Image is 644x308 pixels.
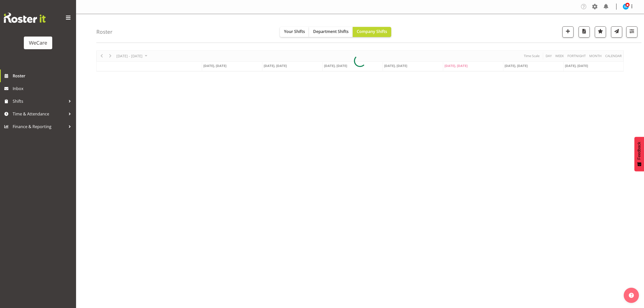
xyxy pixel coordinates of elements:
[13,85,74,92] span: Inbox
[357,29,387,34] span: Company Shifts
[309,27,353,37] button: Department Shifts
[623,4,629,10] img: sarah-lamont10911.jpg
[4,13,46,23] img: Rosterit website logo
[579,26,590,38] button: Download a PDF of the roster according to the set date range.
[637,142,641,160] span: Feedback
[13,72,74,80] span: Roster
[13,110,66,118] span: Time & Attendance
[29,39,47,47] div: WeCare
[13,123,66,130] span: Finance & Reporting
[96,29,113,35] h4: Roster
[595,26,606,38] button: Highlight an important date within the roster.
[629,293,634,298] img: help-xxl-2.png
[626,26,637,38] button: Filter Shifts
[634,137,644,171] button: Feedback - Show survey
[313,29,349,34] span: Department Shifts
[284,29,305,34] span: Your Shifts
[562,26,574,38] button: Add a new shift
[13,97,66,105] span: Shifts
[280,27,309,37] button: Your Shifts
[611,26,622,38] button: Send a list of all shifts for the selected filtered period to all rostered employees.
[353,27,391,37] button: Company Shifts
